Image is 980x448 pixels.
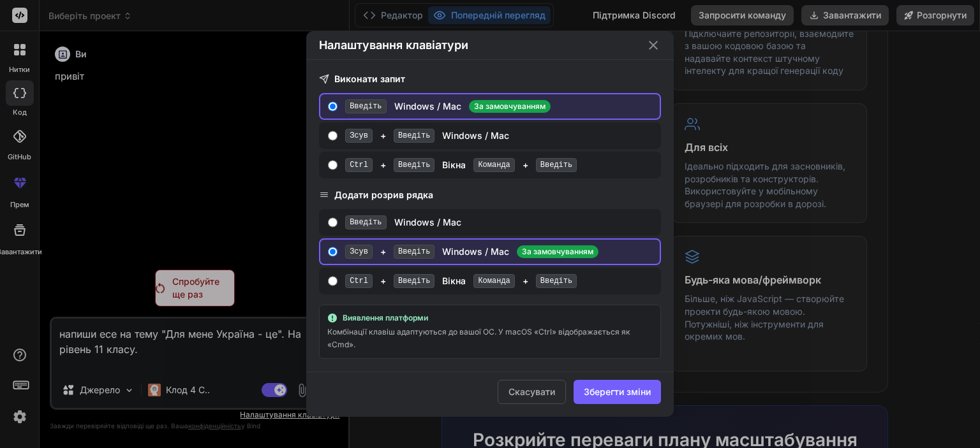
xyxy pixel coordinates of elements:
[328,247,338,257] input: Зсув+ВведітьWindows / MacЗа замовчуванням
[350,277,368,285] font: Ctrl
[328,160,338,170] input: Ctrl+Введіть Вікна Команда+Введіть
[522,247,593,256] font: За замовчуванням
[380,275,386,286] font: +
[350,131,368,140] font: Зсув
[442,275,466,286] font: Вікна
[398,247,430,256] font: Введіть
[334,189,433,200] font: Додати розрив рядка
[380,130,386,141] font: +
[523,159,528,170] font: +
[398,161,430,170] font: Введіть
[350,102,382,111] font: Введіть
[398,131,430,140] font: Введіть
[540,277,572,285] font: Введіть
[584,386,651,397] font: Зберегти зміни
[328,131,338,141] input: Зсув+ВведітьWindows / Mac
[394,101,461,112] font: Windows / Mac
[328,276,338,286] input: Ctrl+Введіть Вікна Команда+Введіть
[442,130,509,141] font: Windows / Mac
[478,277,510,285] font: Команда
[442,159,466,170] font: Вікна
[319,38,468,52] font: Налаштування клавіатури
[523,275,528,286] font: +
[442,246,509,257] font: Windows / Mac
[328,101,338,112] input: ВведітьWindows / Mac За замовчуванням
[380,246,386,257] font: +
[343,313,428,322] font: Виявлення платформи
[574,380,661,404] button: Зберегти зміни
[478,161,510,170] font: Команда
[498,380,566,404] button: Скасувати
[474,101,546,111] font: За замовчуванням
[350,247,368,256] font: Зсув
[380,159,386,170] font: +
[350,218,382,227] font: Введіть
[334,73,405,84] font: Виконати запит
[394,217,461,228] font: Windows / Mac
[328,217,338,228] input: ВведітьWindows / Mac
[327,327,630,349] font: Комбінації клавіш адаптуються до вашої ОС. У macOS «Ctrl» відображається як «Cmd».
[350,161,368,170] font: Ctrl
[646,38,661,53] button: Закрити
[398,277,430,285] font: Введіть
[540,161,572,170] font: Введіть
[509,386,555,397] font: Скасувати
